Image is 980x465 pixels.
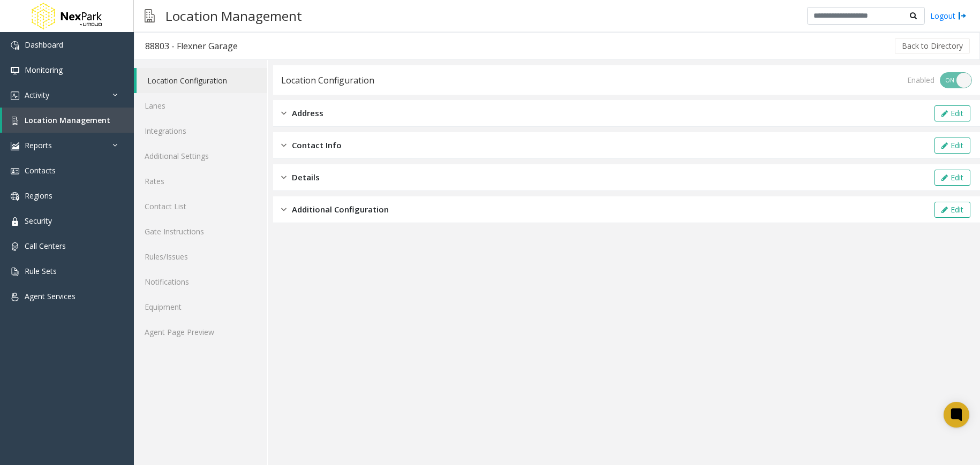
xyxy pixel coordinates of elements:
button: Edit [934,105,970,121]
div: Location Configuration [281,73,374,87]
img: closed [281,107,287,119]
a: Agent Page Preview [134,319,267,345]
img: 'icon' [11,142,19,150]
a: Lanes [134,93,267,118]
span: Reports [25,140,52,150]
img: 'icon' [11,242,19,251]
img: logout [958,10,967,21]
span: Additional Configuration [292,203,389,216]
span: Call Centers [25,241,66,251]
div: Enabled [907,74,934,86]
img: 'icon' [11,217,19,226]
a: Rates [134,169,267,194]
a: Location Management [2,108,134,133]
span: Monitoring [25,65,63,75]
img: closed [281,203,287,216]
img: 'icon' [11,167,19,176]
span: Contact Info [292,139,342,151]
span: Security [25,216,52,226]
a: Gate Instructions [134,219,267,244]
a: Equipment [134,294,267,319]
img: closed [281,139,287,151]
a: Integrations [134,118,267,143]
img: 'icon' [11,293,19,301]
span: Activity [25,90,49,100]
span: Agent Services [25,291,76,301]
img: 'icon' [11,117,19,125]
img: pageIcon [145,3,155,29]
a: Additional Settings [134,143,267,169]
span: Details [292,171,320,184]
span: Address [292,107,323,119]
a: Logout [930,10,967,21]
img: 'icon' [11,268,19,276]
a: Contact List [134,194,267,219]
button: Edit [934,202,970,218]
span: Contacts [25,165,56,176]
a: Rules/Issues [134,244,267,269]
span: Rule Sets [25,266,57,276]
img: 'icon' [11,41,19,50]
h3: Location Management [160,3,307,29]
button: Edit [934,138,970,154]
a: Notifications [134,269,267,294]
span: Dashboard [25,40,63,50]
a: Location Configuration [137,68,267,93]
span: Location Management [25,115,110,125]
button: Edit [934,170,970,186]
div: 88803 - Flexner Garage [145,39,238,53]
img: 'icon' [11,192,19,201]
img: closed [281,171,287,184]
img: 'icon' [11,66,19,75]
img: 'icon' [11,92,19,100]
button: Back to Directory [895,38,970,54]
span: Regions [25,190,52,201]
